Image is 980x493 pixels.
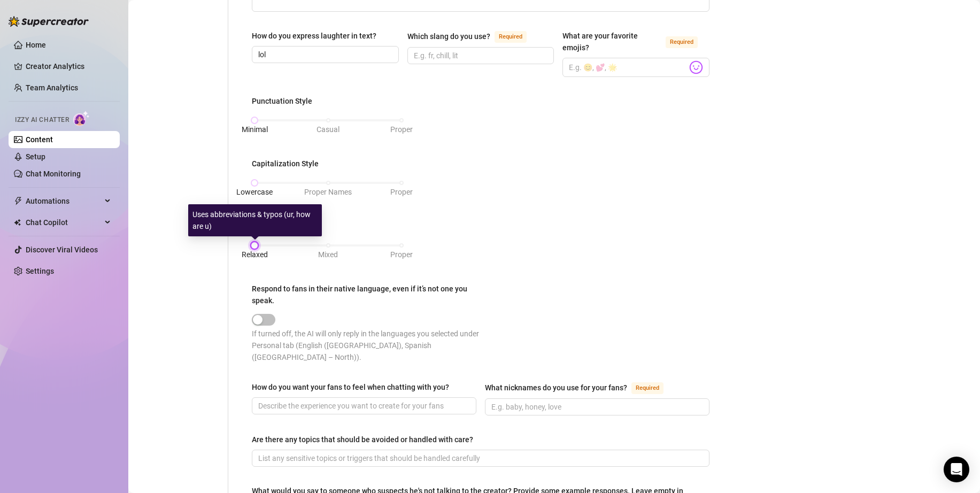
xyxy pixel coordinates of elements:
input: What are your favorite emojis? [569,60,687,74]
label: Are there any topics that should be avoided or handled with care? [252,434,481,445]
span: Required [495,31,527,43]
div: Which slang do you use? [407,30,490,42]
span: Mixed [318,250,338,259]
img: svg%3e [689,60,703,74]
span: Relaxed [242,250,268,259]
span: Proper Names [304,188,352,196]
span: Automations [26,192,102,210]
div: What are your favorite emojis? [562,30,661,53]
div: Open Intercom Messenger [944,457,969,482]
span: Proper [390,250,413,259]
a: Content [26,135,53,144]
label: Punctuation Style [252,95,320,107]
span: Izzy AI Chatter [15,115,69,125]
label: What nicknames do you use for your fans? [485,381,675,394]
a: Setup [26,152,45,161]
span: Proper [390,125,413,134]
div: Uses abbreviations & typos (ur, how are u) [188,204,322,236]
input: What nicknames do you use for your fans? [491,401,701,413]
div: How do you express laughter in text? [252,30,376,42]
label: How do you want your fans to feel when chatting with you? [252,381,457,393]
button: Respond to fans in their native language, even if it’s not one you speak. [252,314,275,326]
span: thunderbolt [14,197,22,205]
div: Respond to fans in their native language, even if it’s not one you speak. [252,283,473,306]
span: Proper [390,188,413,196]
a: Home [26,41,46,49]
a: Team Analytics [26,83,78,92]
label: Which slang do you use? [407,30,538,43]
a: Creator Analytics [26,58,111,75]
label: What are your favorite emojis? [562,30,709,53]
span: Chat Copilot [26,214,102,231]
img: Chat Copilot [14,219,21,226]
span: Required [666,36,698,48]
div: What nicknames do you use for your fans? [485,382,627,394]
span: Minimal [242,125,268,134]
div: Are there any topics that should be avoided or handled with care? [252,434,473,445]
label: How do you express laughter in text? [252,30,384,42]
img: AI Chatter [73,111,90,126]
span: Casual [317,125,339,134]
div: How do you want your fans to feel when chatting with you? [252,381,449,393]
input: How do you express laughter in text? [258,49,390,60]
a: Discover Viral Videos [26,245,98,254]
a: Chat Monitoring [26,170,81,178]
div: Capitalization Style [252,158,319,170]
img: logo-BBDzfeDw.svg [9,16,89,27]
div: If turned off, the AI will only reply in the languages you selected under Personal tab (English (... [252,328,481,363]
label: Respond to fans in their native language, even if it’s not one you speak. [252,283,481,306]
span: Required [631,382,663,394]
label: Capitalization Style [252,158,326,170]
div: Punctuation Style [252,95,312,107]
input: Which slang do you use? [414,50,546,61]
input: How do you want your fans to feel when chatting with you? [258,400,468,412]
a: Settings [26,267,54,275]
input: Are there any topics that should be avoided or handled with care? [258,452,701,464]
span: Lowercase [236,188,273,196]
